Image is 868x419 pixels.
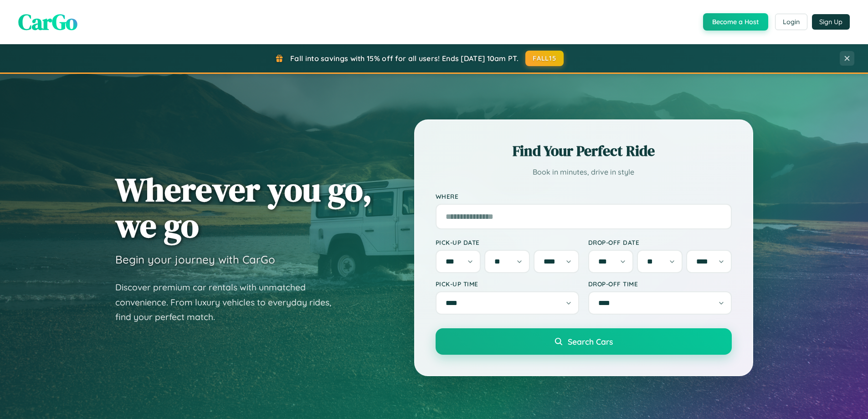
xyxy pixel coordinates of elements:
label: Pick-up Date [436,238,579,246]
button: Sign Up [812,14,850,30]
label: Drop-off Date [588,238,732,246]
h2: Find Your Perfect Ride [436,141,732,161]
span: CarGo [18,7,77,37]
button: FALL15 [525,51,564,66]
span: Search Cars [568,336,613,347]
label: Where [436,192,732,200]
p: Discover premium car rentals with unmatched convenience. From luxury vehicles to everyday rides, ... [115,280,343,325]
span: Fall into savings with 15% off for all users! Ends [DATE] 10am PT. [290,54,519,63]
label: Pick-up Time [436,280,579,288]
h1: Wherever you go, we go [115,171,372,243]
label: Drop-off Time [588,280,732,288]
h3: Begin your journey with CarGo [115,253,275,266]
p: Book in minutes, drive in style [436,166,732,179]
button: Become a Host [703,13,768,31]
button: Search Cars [436,328,732,355]
button: Login [775,14,807,30]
